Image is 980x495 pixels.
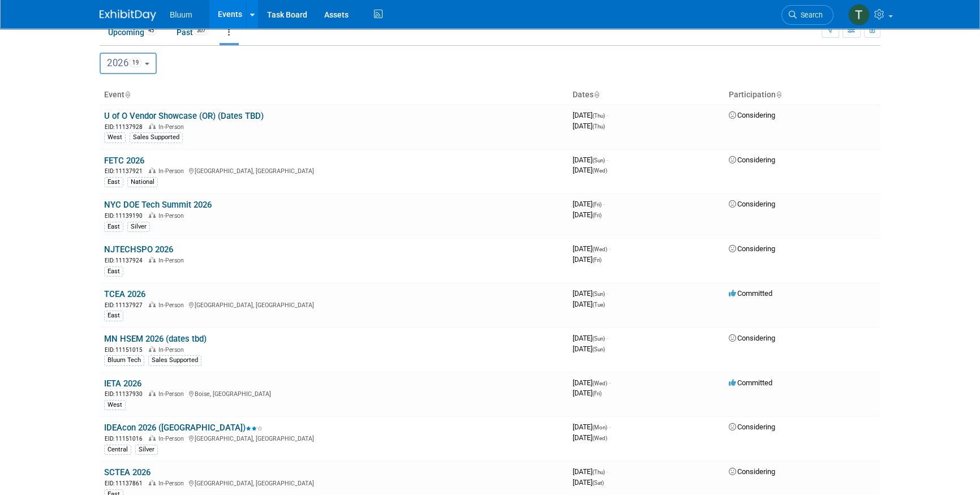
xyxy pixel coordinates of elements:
[594,90,599,99] a: Sort by Start Date
[158,123,187,131] span: In-Person
[729,423,775,431] span: Considering
[776,90,781,99] a: Sort by Participation Type
[105,347,147,353] span: EID: 11151015
[158,302,187,309] span: In-Person
[592,335,605,342] span: (Sun)
[105,213,147,219] span: EID: 11139190
[609,423,611,431] span: -
[592,424,607,431] span: (Mon)
[149,302,156,307] img: In-Person Event
[104,423,263,433] a: IDEAcon 2026 ([GEOGRAPHIC_DATA])
[609,244,611,253] span: -
[573,300,605,308] span: [DATE]
[592,167,607,174] span: (Wed)
[724,85,880,105] th: Participation
[573,467,608,476] span: [DATE]
[573,244,611,253] span: [DATE]
[105,480,147,487] span: EID: 11137861
[592,390,601,397] span: (Fri)
[124,90,130,99] a: Sort by Event Name
[104,244,173,255] a: NJTECHSPO 2026
[848,4,870,25] img: Taylor Bradley
[107,57,142,68] span: 2026
[129,58,142,67] span: 19
[573,156,608,164] span: [DATE]
[149,212,156,218] img: In-Person Event
[158,257,187,264] span: In-Person
[607,334,608,342] span: -
[104,334,207,344] a: MN HSEM 2026 (dates tbd)
[104,156,144,166] a: FETC 2026
[170,10,192,19] span: Bluum
[104,467,151,477] a: SCTEA 2026
[104,289,145,299] a: TCEA 2026
[149,435,156,441] img: In-Person Event
[168,21,217,43] a: Past307
[568,85,724,105] th: Dates
[104,300,564,309] div: [GEOGRAPHIC_DATA], [GEOGRAPHIC_DATA]
[105,436,147,442] span: EID: 11151016
[797,11,823,19] span: Search
[158,212,187,219] span: In-Person
[592,291,605,297] span: (Sun)
[105,257,147,264] span: EID: 11137924
[100,21,166,43] a: Upcoming45
[104,355,144,365] div: Bluum Tech
[104,266,123,277] div: East
[592,123,605,130] span: (Thu)
[127,177,158,187] div: National
[105,302,147,308] span: EID: 11137927
[573,111,608,119] span: [DATE]
[592,113,605,119] span: (Thu)
[104,400,126,410] div: West
[127,222,150,232] div: Silver
[592,257,601,263] span: (Fri)
[104,389,564,398] div: Boise, [GEOGRAPHIC_DATA]
[592,157,605,163] span: (Sun)
[104,200,212,210] a: NYC DOE Tech Summit 2026
[729,156,775,164] span: Considering
[781,5,833,25] a: Search
[729,467,775,476] span: Considering
[148,355,201,365] div: Sales Supported
[100,53,157,74] button: 202619
[104,445,131,455] div: Central
[729,111,775,119] span: Considering
[158,435,187,442] span: In-Person
[573,389,601,397] span: [DATE]
[104,132,126,143] div: West
[573,200,605,208] span: [DATE]
[100,10,156,21] img: ExhibitDay
[149,167,156,173] img: In-Person Event
[729,200,775,208] span: Considering
[149,480,156,485] img: In-Person Event
[607,289,608,298] span: -
[149,390,156,396] img: In-Person Event
[592,302,605,308] span: (Tue)
[573,423,611,431] span: [DATE]
[573,378,611,387] span: [DATE]
[573,122,605,130] span: [DATE]
[592,480,604,486] span: (Sat)
[104,177,123,187] div: East
[609,378,611,387] span: -
[104,311,123,321] div: East
[592,380,607,386] span: (Wed)
[158,480,187,487] span: In-Person
[104,433,564,443] div: [GEOGRAPHIC_DATA], [GEOGRAPHIC_DATA]
[729,378,772,387] span: Committed
[729,334,775,342] span: Considering
[729,244,775,253] span: Considering
[104,166,564,175] div: [GEOGRAPHIC_DATA], [GEOGRAPHIC_DATA]
[104,222,123,232] div: East
[158,390,187,398] span: In-Person
[607,467,608,476] span: -
[592,246,607,252] span: (Wed)
[729,289,772,298] span: Committed
[573,334,608,342] span: [DATE]
[130,132,183,143] div: Sales Supported
[105,124,147,130] span: EID: 11137928
[104,378,141,389] a: IETA 2026
[105,168,147,174] span: EID: 11137921
[573,289,608,298] span: [DATE]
